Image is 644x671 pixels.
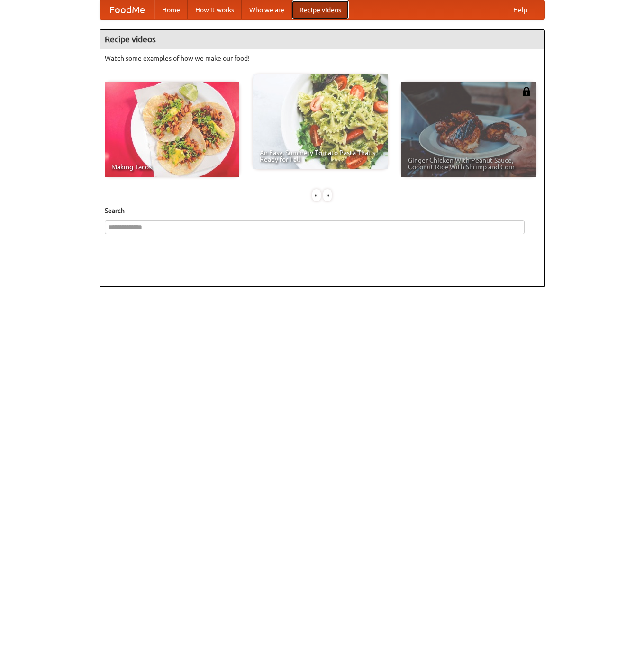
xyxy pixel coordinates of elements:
p: Watch some examples of how we make our food! [105,54,540,63]
img: 483408.png [522,87,531,96]
div: « [312,189,321,201]
h4: Recipe videos [100,30,544,49]
a: Home [154,0,188,19]
a: FoodMe [100,0,154,19]
a: Recipe videos [292,0,349,19]
span: Making Tacos [111,164,233,170]
a: Making Tacos [105,82,239,177]
a: Help [506,0,535,19]
a: An Easy, Summery Tomato Pasta That's Ready for Fall [253,74,388,169]
span: An Easy, Summery Tomato Pasta That's Ready for Fall [260,149,381,163]
h5: Search [105,206,540,215]
a: How it works [188,0,242,19]
div: » [323,189,332,201]
a: Who we are [242,0,292,19]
